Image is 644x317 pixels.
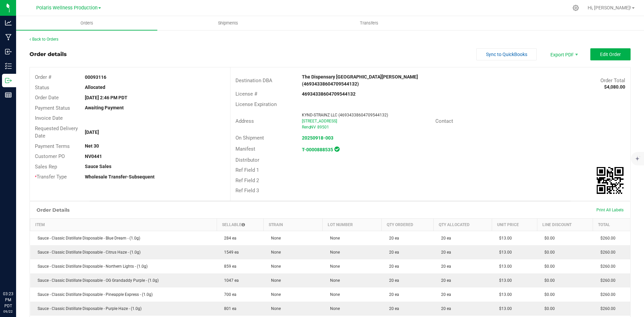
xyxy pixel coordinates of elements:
span: Sauce - Classic Distillate Disposable - Purple Haze - (1.0g) [34,306,142,311]
span: Order # [35,74,51,80]
span: 89501 [317,125,329,129]
span: Shipments [209,20,247,26]
th: Sellable [217,218,263,231]
span: In Sync [334,146,339,153]
span: Distributor [235,157,259,163]
th: Strain [264,218,323,231]
strong: Sauce Sales [85,164,111,169]
span: 1549 ea [221,250,239,255]
span: Invoice Date [35,115,63,121]
a: Transfers [299,16,440,30]
inline-svg: Inbound [5,48,12,55]
div: Order details [30,50,67,58]
span: Ref Field 2 [235,177,259,183]
span: Requested Delivery Date [35,125,78,139]
span: None [268,264,281,269]
a: Back to Orders [30,37,58,42]
span: 20 ea [438,278,451,283]
span: None [268,278,281,283]
span: License Expiration [235,101,277,107]
span: $0.00 [541,236,555,241]
span: $260.00 [597,292,615,297]
span: 20 ea [386,236,399,241]
span: Sauce - Classic Distillate Disposable - Blue Dream - (1.0g) [34,236,140,241]
span: $260.00 [597,264,615,269]
span: $13.00 [496,236,512,241]
span: Order Date [35,95,59,101]
span: License # [235,91,257,97]
span: Status [35,85,49,91]
h1: Order Details [37,207,69,213]
span: $13.00 [496,278,512,283]
strong: Net 30 [85,143,99,149]
span: Hi, [PERSON_NAME]! [588,5,631,10]
span: Print All Labels [596,208,624,212]
span: , [310,125,310,129]
strong: The Dispensary [GEOGRAPHIC_DATA][PERSON_NAME] (46934338604709544132) [302,74,418,87]
span: NV [310,125,316,129]
span: 1047 ea [221,278,239,283]
strong: [DATE] 2:46 PM PDT [85,95,127,100]
span: 20 ea [386,278,399,283]
inline-svg: Manufacturing [5,34,12,41]
span: Sales Rep [35,164,57,170]
span: None [327,236,340,241]
strong: 20250918-003 [302,135,333,141]
span: Customer PO [35,153,65,159]
span: 20 ea [438,264,451,269]
span: Destination DBA [235,77,272,84]
span: 20 ea [386,306,399,311]
th: Item [30,218,217,231]
span: Transfer Type [35,174,67,180]
span: Transfers [351,20,387,26]
span: Sauce - Classic Distillate Disposable - Northern Lights - (1.0g) [34,264,148,269]
strong: [DATE] [85,129,99,135]
span: None [327,306,340,311]
span: 20 ea [386,292,399,297]
span: $0.00 [541,306,555,311]
span: $0.00 [541,250,555,255]
span: None [327,250,340,255]
iframe: Resource center [7,263,27,283]
span: 20 ea [386,250,399,255]
span: $13.00 [496,306,512,311]
span: $260.00 [597,306,615,311]
strong: Awaiting Payment [85,105,124,110]
img: Scan me! [597,167,624,194]
span: Sauce - Classic Distillate Disposable - Citrus Haze - (1.0g) [34,250,141,255]
span: $13.00 [496,264,512,269]
span: 284 ea [221,236,236,241]
span: 20 ea [438,292,451,297]
inline-svg: Reports [5,92,12,98]
qrcode: 00093116 [597,167,624,194]
span: None [327,278,340,283]
inline-svg: Inventory [5,63,12,69]
strong: 46934338604709544132 [302,91,356,97]
span: None [268,250,281,255]
span: Edit Order [600,52,621,57]
span: Polaris Wellness Production [36,5,98,11]
span: $260.00 [597,278,615,283]
span: $260.00 [597,236,615,241]
span: Order Total [600,77,625,84]
th: Lot Number [323,218,382,231]
span: Payment Terms [35,143,70,149]
span: $13.00 [496,292,512,297]
span: Manifest [235,146,255,152]
span: Ref Field 3 [235,188,259,194]
span: None [327,264,340,269]
span: [STREET_ADDRESS] [302,119,337,123]
span: KYND-STRAINZ LLC (46934338604709544132) [302,113,388,117]
span: None [268,236,281,241]
a: T-0000888535 [302,147,333,152]
span: 20 ea [438,306,451,311]
span: 20 ea [438,250,451,255]
inline-svg: Analytics [5,19,12,26]
a: Shipments [157,16,299,30]
li: Export PDF [543,48,584,60]
span: 20 ea [386,264,399,269]
strong: NV0441 [85,154,102,159]
strong: Wholesale Transfer-Subsequent [85,174,155,179]
span: $0.00 [541,264,555,269]
span: None [268,292,281,297]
